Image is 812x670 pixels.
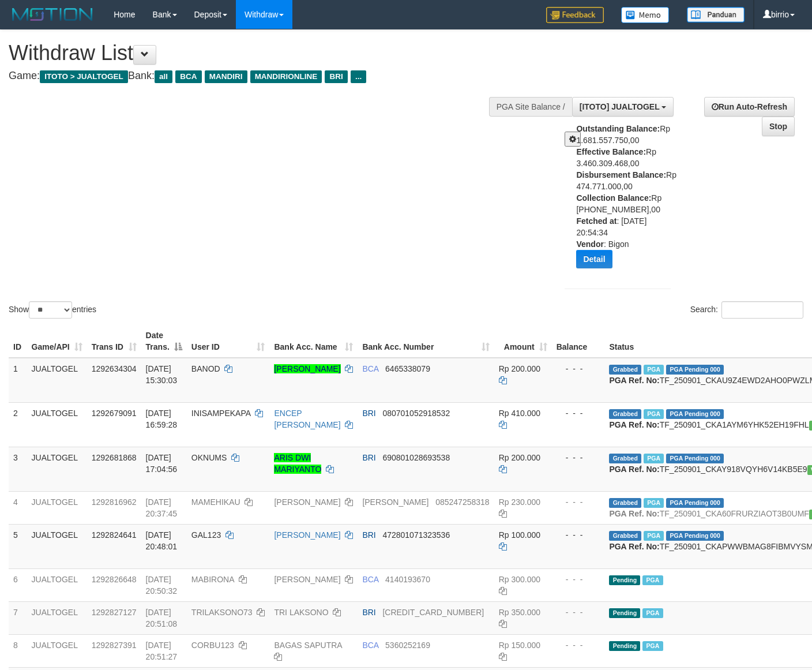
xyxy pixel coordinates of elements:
th: Date Trans.: activate to sort column descending [141,325,187,358]
a: Run Auto-Refresh [704,97,795,117]
span: [DATE] 20:48:01 [146,530,178,551]
div: Rp 1.681.557.750,00 Rp 3.460.309.468,00 Rp 474.771.000,00 Rp [PHONE_NUMBER],00 : [DATE] 20:54:34 ... [576,123,679,277]
select: Showentries [29,301,72,319]
td: JUALTOGEL [27,601,87,634]
span: Grabbed [609,454,641,463]
td: 5 [9,524,27,568]
td: 4 [9,491,27,524]
a: Stop [762,117,795,136]
span: all [155,70,172,83]
a: TRI LAKSONO [274,608,328,617]
span: Pending [609,641,640,651]
b: PGA Ref. No: [609,465,659,474]
th: Amount: activate to sort column ascending [494,325,552,358]
span: Copy 085247258318 to clipboard [435,497,489,507]
td: JUALTOGEL [27,358,87,403]
td: 2 [9,402,27,447]
td: JUALTOGEL [27,568,87,601]
span: Rp 300.000 [499,575,540,584]
span: [DATE] 17:04:56 [146,453,178,474]
img: Feedback.jpg [546,7,604,23]
span: Rp 200.000 [499,453,540,462]
b: Outstanding Balance: [576,124,660,133]
span: 1292826648 [92,575,137,584]
span: Copy 114401019210502 to clipboard [382,608,484,617]
span: Copy 6465338079 to clipboard [385,364,430,373]
b: Fetched at [576,216,616,226]
button: Detail [576,250,612,268]
span: GAL123 [191,530,221,540]
div: - - - [557,452,600,463]
span: Marked by biranggota2 [644,409,664,419]
span: BRI [362,530,375,540]
span: Marked by biranggota2 [642,575,663,585]
img: Button%20Memo.svg [621,7,670,23]
span: PGA Pending [666,409,724,419]
span: Marked by biranggota1 [644,498,664,508]
span: Marked by biranggota2 [644,531,664,541]
div: - - - [557,529,600,541]
span: Rp 150.000 [499,641,540,650]
label: Search: [690,301,803,319]
span: 1292681868 [92,453,137,462]
span: Rp 100.000 [499,530,540,540]
td: 7 [9,601,27,634]
td: JUALTOGEL [27,447,87,491]
span: ... [351,70,366,83]
span: INISAMPEKAPA [191,409,250,418]
span: [DATE] 20:37:45 [146,497,178,518]
b: PGA Ref. No: [609,420,659,429]
td: 3 [9,447,27,491]
span: BRI [362,608,375,617]
span: OKNUMS [191,453,227,462]
span: Marked by biranggota2 [644,454,664,463]
div: - - - [557,496,600,508]
span: TRILAKSONO73 [191,608,253,617]
td: JUALTOGEL [27,402,87,447]
button: [ITOTO] JUALTOGEL [572,97,674,117]
span: 1292827127 [92,608,137,617]
td: 1 [9,358,27,403]
span: BCA [362,575,378,584]
span: BANOD [191,364,220,373]
b: PGA Ref. No: [609,542,659,551]
span: MAMEHIKAU [191,497,240,507]
input: Search: [721,301,803,319]
span: MANDIRI [205,70,247,83]
span: Marked by biranggota2 [642,641,663,651]
span: MANDIRIONLINE [250,70,322,83]
a: [PERSON_NAME] [274,575,340,584]
span: BRI [362,409,375,418]
span: Marked by biranggota2 [644,365,664,375]
div: - - - [557,363,600,375]
img: MOTION_logo.png [9,6,96,23]
span: BCA [362,641,378,650]
span: [DATE] 20:51:27 [146,641,178,661]
b: Collection Balance: [576,193,651,203]
th: Trans ID: activate to sort column ascending [87,325,141,358]
th: Game/API: activate to sort column ascending [27,325,87,358]
span: Copy 5360252169 to clipboard [385,641,430,650]
b: Vendor [576,239,603,249]
span: [DATE] 20:50:32 [146,575,178,596]
a: [PERSON_NAME] [274,530,340,540]
th: Balance [552,325,605,358]
span: 1292816962 [92,497,137,507]
span: 1292679091 [92,409,137,418]
span: Grabbed [609,531,641,541]
b: Disbursement Balance: [576,170,666,179]
span: PGA Pending [666,531,724,541]
span: [ITOTO] JUALTOGEL [580,102,660,111]
span: ITOTO > JUALTOGEL [40,70,128,83]
b: Effective Balance: [576,147,646,156]
span: 1292634304 [92,364,137,373]
b: PGA Ref. No: [609,509,659,518]
a: ARIS DWI MARIYANTO [274,453,321,474]
h1: Withdraw List [9,42,530,65]
span: Grabbed [609,409,641,419]
span: Copy 690801028693538 to clipboard [382,453,450,462]
span: Rp 350.000 [499,608,540,617]
td: JUALTOGEL [27,634,87,667]
td: JUALTOGEL [27,491,87,524]
div: PGA Site Balance / [489,97,572,117]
